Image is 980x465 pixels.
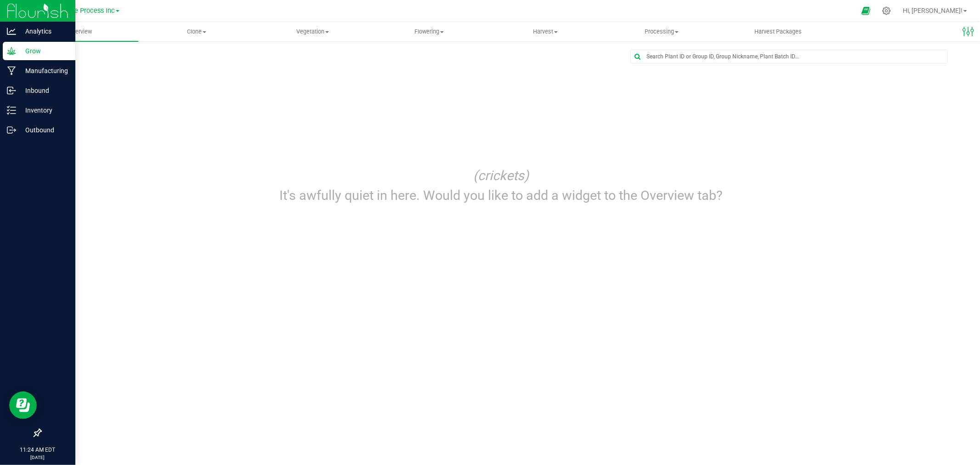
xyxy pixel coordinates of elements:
p: Manufacturing [16,65,71,76]
inline-svg: Outbound [7,125,16,135]
span: Processing [604,28,719,36]
span: Open Ecommerce Menu [855,2,876,20]
span: Flowering [371,28,487,36]
iframe: Resource center [9,391,37,419]
a: Overview [22,22,138,41]
i: (crickets) [473,168,529,183]
input: Search Plant ID or Group ID, Group Nickname, Plant Batch ID... [631,50,947,63]
span: Overview [56,28,104,36]
p: It's awfully quiet in here. Would you like to add a widget to the Overview tab? [277,186,725,205]
a: Harvest [487,22,604,41]
span: Clone [139,28,254,36]
inline-svg: Manufacturing [7,66,16,75]
inline-svg: Inbound [7,86,16,95]
a: Flowering [371,22,487,41]
p: Analytics [16,26,71,37]
span: Pre Process Inc [68,7,115,15]
a: Clone [138,22,255,41]
a: Vegetation [255,22,371,41]
span: Harvest Packages [742,28,814,36]
a: Processing [604,22,720,41]
inline-svg: Analytics [7,27,16,36]
span: Vegetation [255,28,370,36]
p: Outbound [16,125,71,136]
div: Manage settings [881,6,892,15]
p: Inbound [16,85,71,96]
span: Hi, [PERSON_NAME]! [903,7,963,14]
a: Harvest Packages [720,22,836,41]
span: Harvest [488,28,603,36]
p: Inventory [16,105,71,116]
p: [DATE] [4,454,71,461]
p: Grow [16,45,71,57]
inline-svg: Inventory [7,106,16,115]
inline-svg: Grow [7,46,16,56]
p: 11:24 AM EDT [4,446,71,454]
